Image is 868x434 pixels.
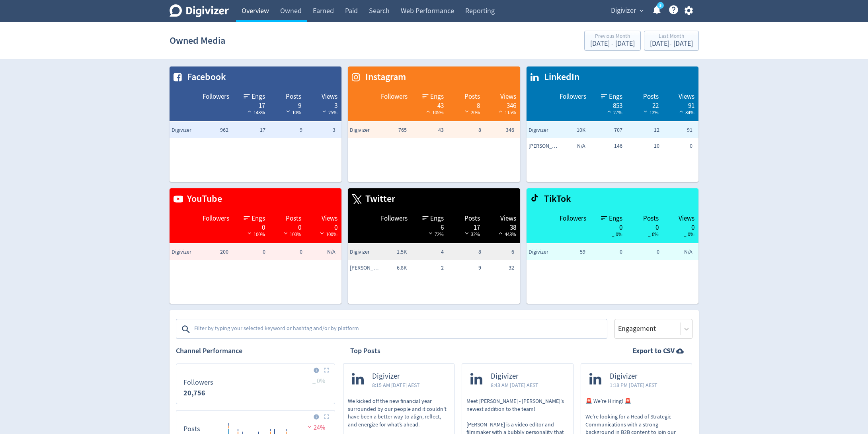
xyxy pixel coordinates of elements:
span: Digivizer [529,126,560,134]
td: 765 [372,122,409,138]
span: Posts [286,92,301,102]
span: LinkedIn [540,70,579,84]
td: 146 [587,138,624,154]
span: Posts [286,214,301,223]
img: negative-performance.svg [306,424,314,430]
td: 346 [483,122,520,138]
td: 43 [409,122,446,138]
div: [DATE] - [DATE] [650,40,693,47]
td: 17 [230,122,267,138]
td: 32 [483,260,520,276]
img: negative-performance-white.svg [642,108,650,114]
div: 17 [452,223,480,229]
img: negative-performance-white.svg [463,230,471,236]
span: 8:43 AM [DATE] AEST [491,381,538,389]
span: Views [322,214,337,223]
div: 91 [667,101,695,108]
span: 443% [497,231,516,238]
span: Digivizer [491,372,538,381]
span: Engs [609,92,622,102]
span: Views [500,214,516,223]
span: Digivizer [610,372,657,381]
span: Digivizer [172,126,203,134]
td: 9 [267,122,304,138]
td: 6.8K [372,260,409,276]
span: Digivizer [172,248,203,256]
span: Followers [381,214,408,223]
span: Posts [464,214,480,223]
span: 100% [318,231,337,238]
img: negative-performance-white.svg [246,230,254,236]
img: positive-performance-white.svg [424,108,432,114]
div: 38 [488,223,516,229]
div: 3 [309,101,337,108]
span: 32% [463,231,480,238]
td: 59 [550,244,587,260]
table: customized table [527,188,699,304]
td: 0 [230,244,267,260]
span: Facebook [183,70,226,84]
span: Engs [430,214,444,223]
td: 8 [446,122,483,138]
h1: Owned Media [170,28,225,53]
div: 9 [273,101,301,108]
span: 105% [424,109,444,116]
img: positive-performance-white.svg [605,108,613,114]
div: Previous Month [590,33,635,40]
span: Engs [252,214,265,223]
span: Engs [609,214,622,223]
td: 12 [624,122,661,138]
td: 707 [587,122,624,138]
h2: Top Posts [350,346,380,356]
span: 1:18 PM [DATE] AEST [610,381,657,389]
strong: 20,756 [183,388,205,398]
img: positive-performance-white.svg [677,108,685,114]
table: customized table [170,66,342,182]
td: 1.5K [372,244,409,260]
span: Views [322,92,337,102]
table: customized table [348,188,520,304]
span: 100% [246,231,265,238]
td: 0 [267,244,304,260]
img: positive-performance-white.svg [497,108,505,114]
img: Placeholder [324,414,329,419]
span: Emma Lo Russo [529,142,560,150]
div: 0 [237,223,265,229]
td: 6 [483,244,520,260]
td: 0 [661,138,698,154]
span: Views [679,214,694,223]
span: 27% [605,109,622,116]
span: Digivizer [372,372,420,381]
span: 8:15 AM [DATE] AEST [372,381,420,389]
table: customized table [170,188,342,304]
span: 20% [463,109,480,116]
span: 143% [246,109,265,116]
svg: Followers 20,756 [179,367,332,401]
div: 346 [488,101,516,108]
dt: Followers [183,378,213,387]
img: negative-performance-white.svg [318,230,326,236]
img: negative-performance-white.svg [320,108,328,114]
div: 0 [273,223,301,229]
span: _ 0% [684,231,694,238]
span: Digivizer [350,126,382,134]
span: Views [679,92,694,102]
img: positive-performance-white.svg [246,108,254,114]
td: 91 [661,122,698,138]
div: 0 [309,223,337,229]
span: Twitter [361,192,395,206]
td: 4 [409,244,446,260]
span: 25% [320,109,337,116]
td: 962 [193,122,230,138]
a: 5 [657,2,664,9]
span: Digivizer [611,4,636,17]
td: 3 [304,122,341,138]
td: 2 [409,260,446,276]
table: customized table [527,66,699,182]
span: 24% [306,424,325,432]
td: 10 [624,138,661,154]
button: Previous Month[DATE] - [DATE] [584,31,641,51]
td: 9 [446,260,483,276]
div: [DATE] - [DATE] [590,40,635,47]
td: N/A [550,138,587,154]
